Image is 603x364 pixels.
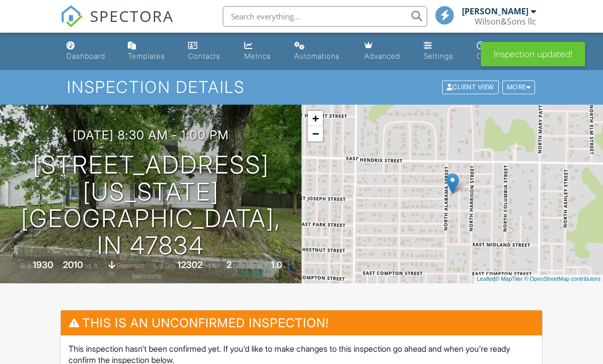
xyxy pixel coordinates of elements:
[364,52,400,60] div: Advanced
[223,6,427,27] input: Search everything...
[63,259,83,270] div: 2010
[441,83,501,90] a: Client View
[61,310,542,335] h3: This is an Unconfirmed Inspection!
[117,262,145,270] span: basement
[84,262,99,270] span: sq. ft.
[177,259,202,270] div: 12302
[67,78,536,96] h1: Inspection Details
[16,152,285,259] h1: [STREET_ADDRESS][US_STATE] [GEOGRAPHIC_DATA], IN 47834
[474,275,603,283] div: |
[240,37,282,66] a: Metrics
[524,276,600,282] a: © OpenStreetMap contributors
[154,262,176,270] span: Lot Size
[420,37,465,66] a: Settings
[184,37,232,66] a: Contacts
[128,52,165,60] div: Templates
[90,5,174,27] span: SPECTORA
[132,272,161,280] span: bathrooms
[271,259,282,270] div: 1.0
[33,259,53,270] div: 1930
[62,37,115,66] a: Dashboard
[308,111,323,126] a: Zoom in
[20,262,31,270] span: Built
[477,276,494,282] a: Leaflet
[495,276,523,282] a: © MapTiler
[462,6,528,16] div: [PERSON_NAME]
[442,81,499,94] div: Client View
[308,126,323,141] a: Zoom out
[73,128,229,142] h3: [DATE] 8:30 am - 1:00 pm
[60,5,83,28] img: The Best Home Inspection Software - Spectora
[226,259,231,270] div: 2
[475,16,536,27] div: Wilson&Sons llc
[124,37,176,66] a: Templates
[481,42,585,66] div: Inspection updated!
[473,37,541,66] a: Support Center
[502,81,536,94] div: More
[424,52,453,60] div: Settings
[360,37,412,66] a: Advanced
[188,52,220,60] div: Contacts
[60,14,174,35] a: SPECTORA
[204,262,217,270] span: sq.ft.
[233,262,261,270] span: bedrooms
[66,52,105,60] div: Dashboard
[294,52,340,60] div: Automations
[290,37,352,66] a: Automations (Basic)
[244,52,271,60] div: Metrics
